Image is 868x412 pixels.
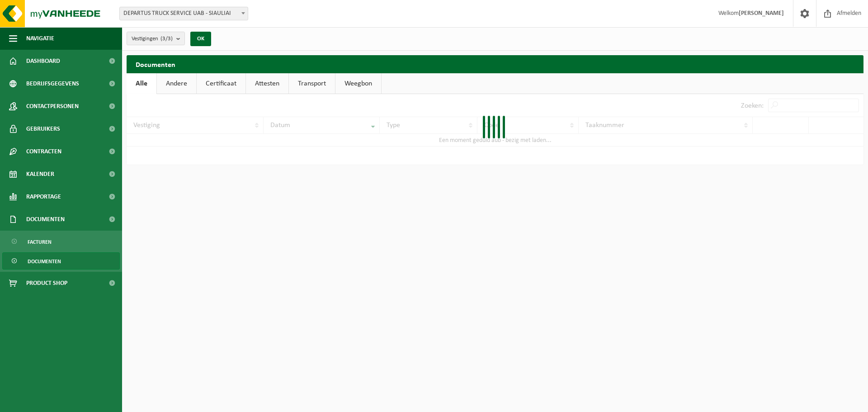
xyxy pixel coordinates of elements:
[289,73,335,94] a: Transport
[26,185,61,208] span: Rapportage
[335,73,381,94] a: Weegbon
[127,32,185,45] button: Vestigingen(3/3)
[190,32,211,46] button: OK
[120,7,248,20] span: DEPARTUS TRUCK SERVICE UAB - SIAULIAI
[197,73,245,94] a: Certificaat
[2,252,120,270] a: Documenten
[132,32,173,46] span: Vestigingen
[26,27,54,50] span: Navigatie
[28,253,61,270] span: Documenten
[2,233,120,250] a: Facturen
[127,73,156,94] a: Alle
[26,50,60,72] span: Dashboard
[119,7,248,20] span: DEPARTUS TRUCK SERVICE UAB - SIAULIAI
[26,95,79,118] span: Contactpersonen
[26,163,54,185] span: Kalender
[26,208,65,231] span: Documenten
[26,272,67,294] span: Product Shop
[26,118,60,140] span: Gebruikers
[246,73,288,94] a: Attesten
[739,10,784,17] strong: [PERSON_NAME]
[26,72,79,95] span: Bedrijfsgegevens
[160,36,173,42] count: (3/3)
[26,140,61,163] span: Contracten
[157,73,196,94] a: Andere
[28,233,52,251] span: Facturen
[127,55,863,73] h2: Documenten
